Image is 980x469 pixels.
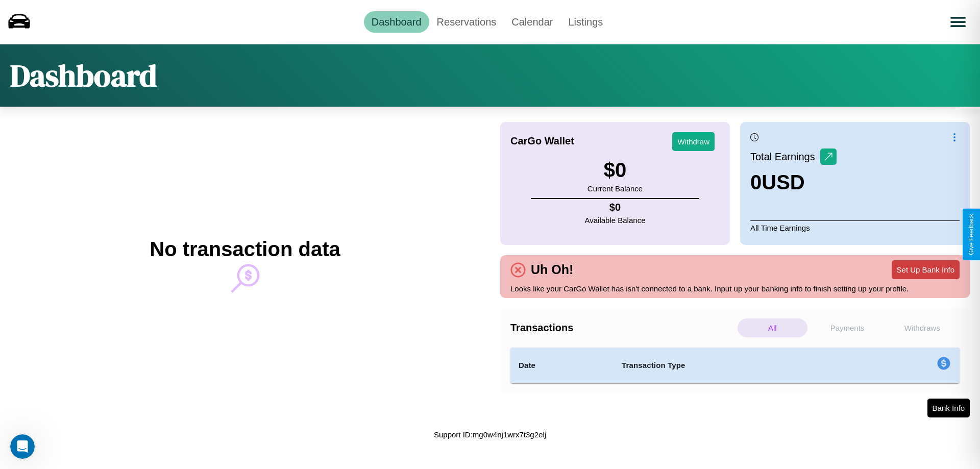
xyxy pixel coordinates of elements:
[434,428,546,441] p: Support ID: mg0w4nj1wrx7t3g2elj
[587,182,643,195] p: Current Balance
[927,399,970,417] button: Bank Info
[510,322,735,334] h4: Transactions
[150,238,340,261] h2: No transaction data
[587,159,643,182] h3: $ 0
[813,318,883,337] p: Payments
[10,55,157,96] h1: Dashboard
[887,318,957,337] p: Withdraws
[510,282,960,295] p: Looks like your CarGo Wallet has isn't connected to a bank. Input up your banking info to finish ...
[519,359,605,372] h4: Date
[364,11,429,33] a: Dashboard
[510,135,574,147] h4: CarGo Wallet
[944,8,972,36] button: Open menu
[750,147,820,166] p: Total Earnings
[750,171,837,194] h3: 0 USD
[622,359,853,372] h4: Transaction Type
[968,214,975,255] div: Give Feedback
[738,318,807,337] p: All
[892,260,960,279] button: Set Up Bank Info
[585,213,646,227] p: Available Balance
[504,11,560,33] a: Calendar
[672,132,715,151] button: Withdraw
[585,202,646,213] h4: $ 0
[750,220,960,235] p: All Time Earnings
[510,348,960,383] table: simple table
[429,11,504,33] a: Reservations
[560,11,610,33] a: Listings
[526,262,578,277] h4: Uh Oh!
[10,434,35,459] iframe: Intercom live chat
